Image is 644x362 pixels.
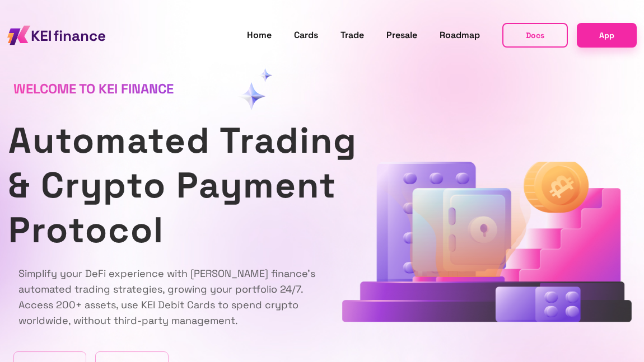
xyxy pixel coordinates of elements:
span: Welcome to KEI finance [13,80,174,97]
img: KEI finance [7,22,105,48]
h1: Automated Trading & Crypto Payment Protocol [8,118,317,252]
button: Docs [502,23,568,48]
div: animation [342,162,632,326]
a: Trade [340,28,364,43]
a: Roadmap [440,28,480,43]
a: Home [247,28,272,43]
a: Presale [386,28,417,43]
p: Simplify your DeFi experience with [PERSON_NAME] finance's automated trading strategies, growing ... [18,266,327,328]
a: App [577,23,637,47]
a: Cards [294,28,318,43]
